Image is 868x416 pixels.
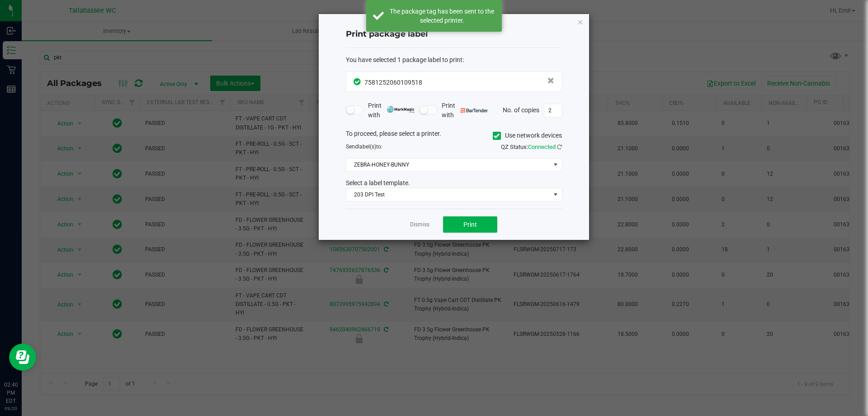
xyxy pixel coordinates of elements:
[442,101,488,120] span: Print with
[410,221,429,229] a: Dismiss
[346,158,550,171] span: ZEBRA-HONEY-BUNNY
[346,55,562,65] div: :
[346,29,562,40] h4: Print package label
[528,143,556,150] span: Connected
[339,129,569,143] div: To proceed, please select a printer.
[461,108,488,113] img: bartender.png
[463,221,477,228] span: Print
[501,143,562,150] span: QZ Status:
[387,106,415,113] img: mark_magic_cybra.png
[346,188,550,201] span: 203 DPI Test
[354,77,362,86] span: In Sync
[389,7,495,25] div: The package tag has been sent to the selected printer.
[493,131,562,140] label: Use network devices
[358,143,376,150] span: label(s)
[346,56,462,63] span: You have selected 1 package label to print
[339,178,569,188] div: Select a label template.
[443,216,497,233] button: Print
[364,79,422,86] span: 7581252060109518
[503,106,539,113] span: No. of copies
[9,344,36,371] iframe: Resource center
[368,101,415,120] span: Print with
[346,143,382,150] span: Send to:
